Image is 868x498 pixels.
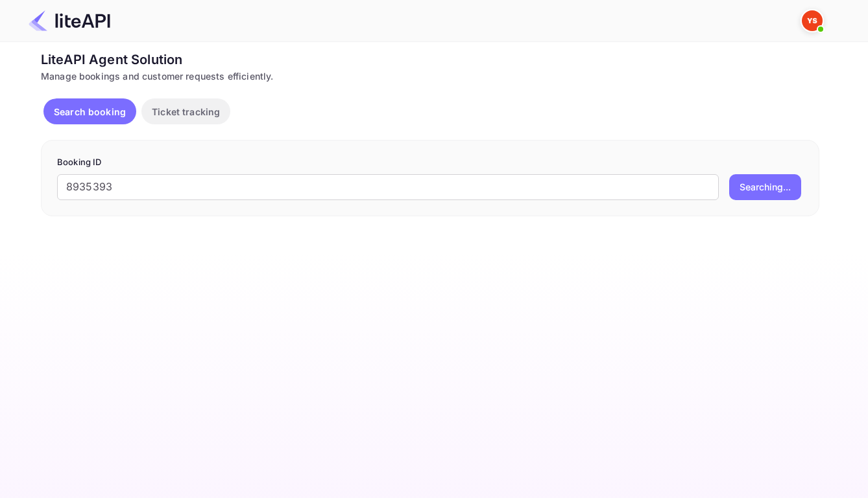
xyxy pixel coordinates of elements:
[29,10,110,31] img: LiteAPI Logo
[41,50,819,69] div: LiteAPI Agent Solution
[41,69,819,83] div: Manage bookings and customer requests efficiently.
[57,174,719,200] input: Enter Booking ID (e.g., 63782194)
[802,10,823,31] img: Yandex Support
[54,105,126,119] p: Search booking
[152,105,220,119] p: Ticket tracking
[57,156,803,169] p: Booking ID
[729,174,801,200] button: Searching...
